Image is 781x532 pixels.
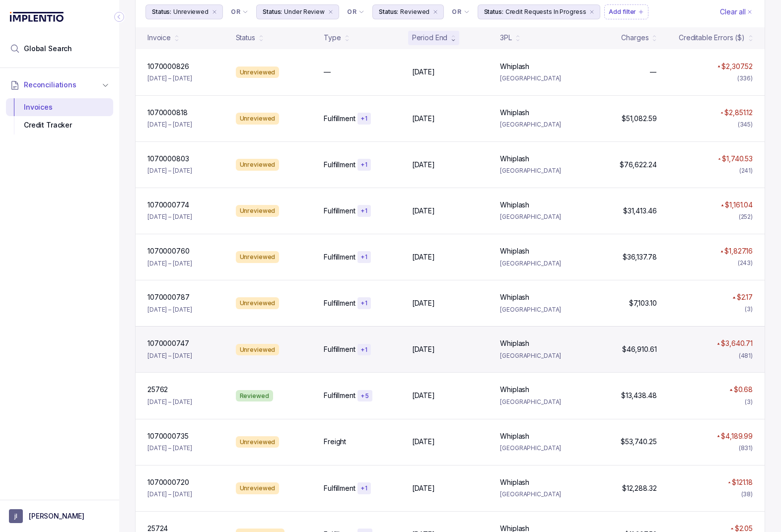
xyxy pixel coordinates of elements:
[500,443,576,453] p: [GEOGRAPHIC_DATA]
[400,7,429,17] p: Reviewed
[739,166,753,176] div: (241)
[343,5,368,19] button: Filter Chip Connector undefined
[500,154,529,164] p: Whiplash
[147,385,168,395] p: 25762
[412,344,435,354] p: [DATE]
[24,80,76,90] span: Reconciliations
[431,8,439,16] div: remove content
[360,392,369,400] p: + 5
[145,4,223,19] button: Filter Chip Unreviewed
[412,33,448,43] div: Period End
[500,397,576,407] p: [GEOGRAPHIC_DATA]
[372,4,444,19] button: Filter Chip Reviewed
[263,7,282,17] p: Status:
[737,292,753,302] p: $2.17
[739,212,753,222] div: (252)
[236,297,280,309] div: Unreviewed
[147,166,192,176] p: [DATE] – [DATE]
[236,251,280,263] div: Unreviewed
[236,159,280,171] div: Unreviewed
[347,8,356,16] p: OR
[211,8,218,16] div: remove content
[718,4,755,19] button: Clear Filters
[721,204,724,206] img: red pointer upwards
[412,391,435,400] p: [DATE]
[147,431,189,441] p: 1070000735
[734,385,753,395] p: $0.68
[324,67,331,77] p: —
[500,246,529,256] p: Whiplash
[720,112,723,114] img: red pointer upwards
[9,509,110,523] button: User initials[PERSON_NAME]
[622,483,657,493] p: $12,288.32
[609,7,636,17] p: Add filter
[500,338,529,348] p: Whiplash
[604,4,648,19] li: Filter Chip Add filter
[324,114,355,124] p: Fulfillment
[147,108,188,118] p: 1070000818
[14,98,105,116] div: Invoices
[621,391,657,400] p: $13,438.48
[588,8,596,16] div: remove content
[29,511,84,521] p: [PERSON_NAME]
[147,62,189,71] p: 1070000826
[721,431,753,441] p: $4,189.99
[324,391,355,400] p: Fulfillment
[621,33,648,43] div: Charges
[623,206,657,216] p: $31,413.46
[147,246,190,256] p: 1070000760
[327,8,335,16] div: remove content
[147,397,192,407] p: [DATE] – [DATE]
[236,66,280,78] div: Unreviewed
[729,389,732,391] img: red pointer upwards
[360,253,368,261] p: + 1
[505,7,586,17] p: Credit Requests In Progress
[236,113,280,125] div: Unreviewed
[741,489,753,499] div: (38)
[360,299,368,307] p: + 1
[379,7,398,17] p: Status:
[236,33,255,43] div: Status
[500,431,529,441] p: Whiplash
[478,4,601,19] li: Filter Chip Credit Requests In Progress
[500,166,576,176] p: [GEOGRAPHIC_DATA]
[720,250,723,253] img: red pointer upwards
[412,437,435,447] p: [DATE]
[324,33,341,43] div: Type
[620,160,657,170] p: $76,622.24
[256,4,339,19] button: Filter Chip Under Review
[360,484,368,492] p: + 1
[745,397,753,407] div: (3)
[679,33,745,43] div: Creditable Errors ($)
[500,385,529,395] p: Whiplash
[717,342,720,345] img: red pointer upwards
[147,259,192,268] p: [DATE] – [DATE]
[623,252,657,262] p: $36,137.78
[500,259,576,268] p: [GEOGRAPHIC_DATA]
[720,7,746,17] p: Clear all
[113,11,125,23] div: Collapse Icon
[500,477,529,487] p: Whiplash
[500,305,576,315] p: [GEOGRAPHIC_DATA]
[629,298,657,308] p: $7,103.10
[724,246,753,256] p: $1,827.16
[621,437,657,447] p: $53,740.25
[717,65,720,67] img: red pointer upwards
[6,96,113,136] div: Reconciliations
[236,344,280,356] div: Unreviewed
[145,4,718,19] ul: Filter Group
[739,443,753,453] div: (831)
[236,482,280,494] div: Unreviewed
[728,481,731,484] img: red pointer upwards
[324,298,355,308] p: Fulfillment
[324,437,346,447] p: Freight
[14,116,105,134] div: Credit Tracker
[147,489,192,499] p: [DATE] – [DATE]
[500,292,529,302] p: Whiplash
[324,483,355,493] p: Fulfillment
[738,120,753,130] div: (345)
[9,509,23,523] span: User initials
